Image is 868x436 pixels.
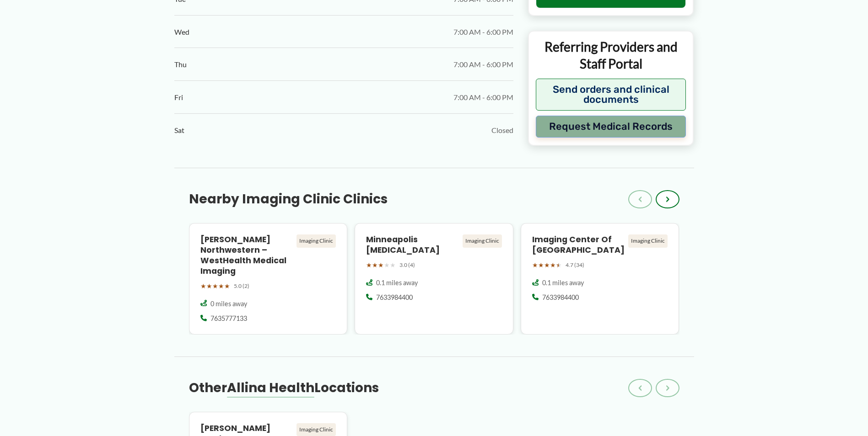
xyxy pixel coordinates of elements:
button: Send orders and clinical documents [536,79,686,111]
span: ★ [556,259,562,271]
span: 0 miles away [210,299,247,308]
div: Imaging Clinic [628,234,668,247]
span: ★ [378,259,384,271]
span: Sat [174,123,184,137]
span: ‹ [638,383,642,393]
span: 7633984400 [542,293,579,302]
h4: Minneapolis [MEDICAL_DATA] [366,234,459,255]
span: ★ [544,259,550,271]
span: ★ [550,259,556,271]
h4: Imaging Center of [GEOGRAPHIC_DATA] [532,234,625,255]
span: Allina Health [227,379,314,397]
span: 7:00 AM - 6:00 PM [453,58,513,71]
span: 7:00 AM - 6:00 PM [453,90,513,104]
span: › [666,194,669,205]
span: 0.1 miles away [542,278,584,287]
span: 5.0 (2) [234,281,249,291]
span: ★ [224,280,230,292]
span: 7635777133 [210,314,247,323]
span: ★ [212,280,218,292]
div: Imaging Clinic [297,234,336,247]
span: 0.1 miles away [376,278,418,287]
span: ★ [218,280,224,292]
span: ★ [366,259,372,271]
p: Referring Providers and Staff Portal [536,39,686,72]
span: Thu [174,58,187,71]
h3: Other Locations [189,380,379,396]
span: Wed [174,25,189,39]
span: 7633984400 [376,293,413,302]
span: ★ [532,259,538,271]
div: Imaging Clinic [463,234,502,247]
a: Imaging Center of [GEOGRAPHIC_DATA] Imaging Clinic ★★★★★ 4.7 (34) 0.1 miles away 7633984400 [521,223,679,335]
span: Fri [174,90,183,104]
span: ★ [206,280,212,292]
span: ★ [372,259,378,271]
button: ‹ [628,190,652,208]
span: › [666,383,669,393]
span: ★ [390,259,396,271]
a: Minneapolis [MEDICAL_DATA] Imaging Clinic ★★★★★ 3.0 (4) 0.1 miles away 7633984400 [355,223,513,335]
button: › [656,379,679,397]
div: Imaging Clinic [297,423,336,436]
span: 4.7 (34) [566,260,584,270]
span: ‹ [638,194,642,205]
span: 3.0 (4) [399,260,415,270]
h4: [PERSON_NAME] Northwestern – WestHealth Medical Imaging [200,234,293,276]
button: › [656,190,679,208]
button: Request Medical Records [536,116,686,138]
span: Closed [491,123,513,137]
button: ‹ [628,379,652,397]
span: ★ [384,259,390,271]
span: ★ [538,259,544,271]
span: 7:00 AM - 6:00 PM [453,25,513,39]
h3: Nearby Imaging Clinic Clinics [189,191,388,207]
span: ★ [200,280,206,292]
a: [PERSON_NAME] Northwestern – WestHealth Medical Imaging Imaging Clinic ★★★★★ 5.0 (2) 0 miles away... [189,223,348,335]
